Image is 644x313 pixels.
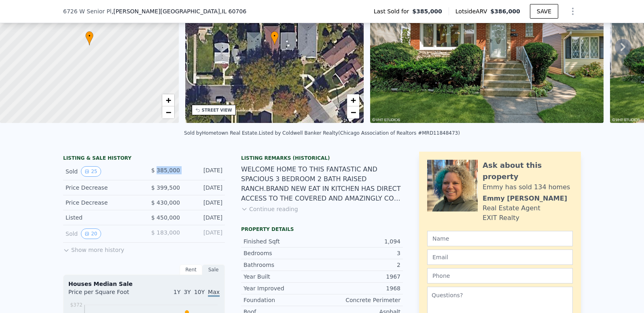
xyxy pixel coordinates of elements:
span: $ 183,000 [151,229,180,236]
button: Show Options [565,3,581,19]
button: SAVE [530,4,558,19]
div: EXIT Realty [483,213,519,223]
a: Zoom in [162,94,174,106]
div: LISTING & SALE HISTORY [63,155,225,163]
div: Concrete Perimeter [322,296,400,304]
span: $385,000 [412,7,442,15]
span: • [85,32,93,40]
a: Zoom in [347,94,359,106]
div: Price per Square Foot [68,288,144,301]
div: Listing Remarks (Historical) [241,155,403,161]
div: [DATE] [186,184,222,192]
div: Houses Median Sale [68,280,220,288]
span: − [165,107,171,117]
div: [DATE] [186,214,222,222]
span: , [PERSON_NAME][GEOGRAPHIC_DATA] [112,7,246,15]
span: $ 399,500 [151,184,180,191]
div: Sold [66,228,138,239]
div: Foundation [244,296,322,304]
div: STREET VIEW [202,107,232,113]
div: Price Decrease [66,199,138,207]
button: Continue reading [241,205,298,213]
input: Phone [427,268,573,283]
div: Price Decrease [66,184,138,192]
div: 1967 [322,273,400,281]
span: + [165,95,171,105]
div: Real Estate Agent [483,203,540,213]
a: Zoom out [162,106,174,118]
span: Last Sold for [374,7,413,15]
div: 2 [322,261,400,269]
div: 1968 [322,284,400,292]
span: $ 430,000 [151,199,180,206]
span: $ 385,000 [151,167,180,173]
div: Bathrooms [244,261,322,269]
input: Name [427,231,573,246]
div: • [85,31,93,45]
a: Zoom out [347,106,359,118]
span: Max [208,289,220,297]
span: − [351,107,356,117]
span: 10Y [194,289,205,295]
div: 1,094 [322,237,400,245]
div: Sold [66,166,138,177]
div: Ask about this property [483,160,573,182]
tspan: $372 [70,302,83,308]
button: View historical data [81,166,101,177]
div: Year Built [244,273,322,281]
div: Property details [241,226,403,233]
span: $386,000 [490,8,520,15]
button: View historical data [81,228,101,239]
div: 3 [322,249,400,257]
div: Year Improved [244,284,322,292]
div: Finished Sqft [244,237,322,245]
div: Emmy has sold 134 homes [483,182,570,192]
div: • [271,31,279,45]
input: Email [427,250,573,265]
div: [DATE] [186,166,222,177]
span: + [351,95,356,105]
span: 1Y [174,289,180,295]
div: [DATE] [186,228,222,239]
span: 3Y [184,289,191,295]
div: Sold by Hometown Real Estate . [184,130,259,136]
div: Rent [180,264,202,275]
span: Lotside ARV [455,7,490,15]
div: Bedrooms [244,249,322,257]
div: Listed by Coldwell Banker Realty (Chicago Association of Realtors #MRD11848473) [259,130,460,136]
span: , IL 60706 [220,8,246,15]
span: 6726 W Senior Pl [63,7,112,15]
div: [DATE] [186,199,222,207]
div: Listed [66,214,138,222]
span: • [271,32,279,40]
span: $ 450,000 [151,214,180,221]
div: Emmy [PERSON_NAME] [483,194,567,203]
div: Sale [202,264,225,275]
div: WELCOME HOME TO THIS FANTASTIC AND SPACIOUS 3 BEDROOM 2 BATH RAISED RANCH.BRAND NEW EAT IN KITCHE... [241,165,403,203]
button: Show more history [63,243,124,254]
